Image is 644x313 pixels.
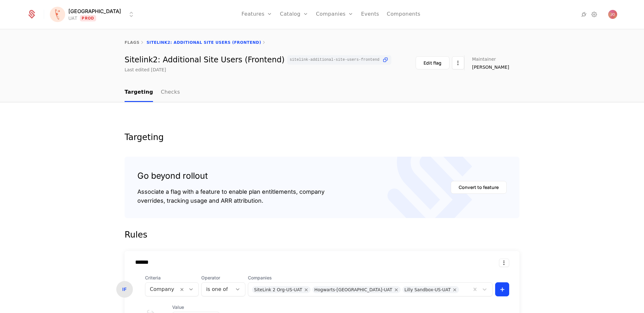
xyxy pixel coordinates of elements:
span: [GEOGRAPHIC_DATA] [68,7,121,15]
a: Settings [590,11,598,18]
div: SiteLink 2 Org-US-UAT [254,286,302,293]
img: Jelena Obradovic [608,10,617,19]
button: Select environment [52,7,135,21]
button: Open user button [608,10,617,19]
div: Targeting [125,133,519,141]
div: Last edited [DATE] [125,67,166,73]
ul: Choose Sub Page [125,83,180,102]
nav: Main [125,83,519,102]
button: + [495,282,509,296]
span: Value [172,304,220,310]
div: Go beyond rollout [137,169,325,182]
span: Criteria [145,275,199,281]
div: Edit flag [424,60,441,66]
button: Convert to feature [451,181,507,194]
button: Select action [499,259,509,267]
div: Remove SiteLink 2 Org-US-UAT [302,286,310,293]
a: Targeting [125,83,153,102]
a: Checks [161,83,180,102]
img: Florence [50,7,65,22]
button: Edit flag [416,56,449,69]
a: Integrations [580,11,588,18]
div: Remove Hogwarts-US-UAT [392,286,401,293]
div: UAT [68,15,77,21]
div: IF [116,281,133,298]
span: Operator [201,275,245,281]
span: Prod [80,15,96,21]
div: Rules [125,228,519,241]
a: flags [125,40,140,45]
div: Associate a flag with a feature to enable plan entitlements, company overrides, tracking usage an... [137,187,325,205]
span: sitelink-additional-site-users-frontend [290,58,379,62]
span: Companies [248,275,493,281]
span: [PERSON_NAME] [472,64,509,70]
div: Lilly Sandbox-US-UAT [404,286,451,293]
div: Sitelink2: Additional Site Users (Frontend) [125,55,391,65]
div: Remove Lilly Sandbox-US-UAT [451,286,459,293]
span: Maintainer [472,57,496,61]
div: Hogwarts-[GEOGRAPHIC_DATA]-UAT [314,286,392,293]
button: Select action [452,56,464,69]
